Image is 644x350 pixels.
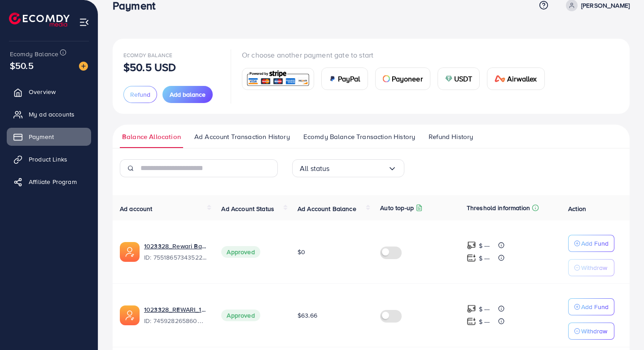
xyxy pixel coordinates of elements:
[292,159,404,177] div: Search for option
[7,105,91,123] a: My ad accounts
[338,73,360,84] span: PayPal
[79,62,88,71] img: image
[144,316,207,325] span: ID: 7459282658602909712
[221,310,260,321] span: Approved
[120,305,140,325] img: ic-ads-acc.e4c84228.svg
[568,204,586,213] span: Action
[120,204,153,213] span: Ad account
[298,247,305,256] span: $0
[144,305,207,326] div: <span class='underline'>1023328_REWARI_1736749589833</span></br>7459282658602909712
[7,150,91,168] a: Product Links
[29,87,56,96] span: Overview
[487,67,544,90] a: cardAirwallex
[581,326,607,337] p: Withdraw
[144,242,207,251] a: 1023328_Rewari Backup Account_1758306297983
[568,298,614,315] button: Add Fund
[375,67,430,90] a: cardPayoneer
[581,301,609,312] p: Add Fund
[7,173,91,191] a: Affiliate Program
[29,177,77,186] span: Affiliate Program
[298,311,317,320] span: $63.66
[568,259,614,276] button: Withdraw
[123,62,176,72] p: $50.5 USD
[130,90,150,99] span: Refund
[495,75,505,82] img: card
[383,75,390,82] img: card
[162,86,213,103] button: Add balance
[221,204,274,213] span: Ad Account Status
[445,75,452,82] img: card
[467,304,476,314] img: top-up amount
[10,59,34,72] span: $50.5
[298,204,356,213] span: Ad Account Balance
[7,83,91,101] a: Overview
[170,90,206,99] span: Add balance
[194,132,290,142] span: Ad Account Transaction History
[606,310,637,343] iframe: Chat
[29,155,67,164] span: Product Links
[7,128,91,146] a: Payment
[438,67,480,90] a: cardUSDT
[329,75,336,82] img: card
[120,242,140,262] img: ic-ads-acc.e4c84228.svg
[467,317,476,326] img: top-up amount
[568,235,614,252] button: Add Fund
[568,323,614,340] button: Withdraw
[245,69,311,89] img: card
[321,67,368,90] a: cardPayPal
[454,73,473,84] span: USDT
[507,73,537,84] span: Airwallex
[581,238,609,249] p: Add Fund
[429,132,473,142] span: Refund History
[123,86,157,103] button: Refund
[479,304,490,314] p: $ ---
[581,262,607,273] p: Withdraw
[303,132,415,142] span: Ecomdy Balance Transaction History
[392,73,423,84] span: Payoneer
[29,110,74,119] span: My ad accounts
[122,132,181,142] span: Balance Allocation
[479,240,490,251] p: $ ---
[144,242,207,262] div: <span class='underline'>1023328_Rewari Backup Account_1758306297983</span></br>7551865734352240647
[467,202,530,213] p: Threshold information
[144,253,207,262] span: ID: 7551865734352240647
[123,51,172,59] span: Ecomdy Balance
[29,132,54,141] span: Payment
[10,49,58,58] span: Ecomdy Balance
[79,17,89,27] img: menu
[479,316,490,327] p: $ ---
[242,68,314,90] a: card
[467,241,476,250] img: top-up amount
[221,246,260,258] span: Approved
[479,253,490,264] p: $ ---
[144,305,207,314] a: 1023328_REWARI_1736749589833
[242,49,552,60] p: Or choose another payment gate to start
[9,13,70,27] img: logo
[467,253,476,263] img: top-up amount
[380,202,414,213] p: Auto top-up
[330,162,388,175] input: Search for option
[300,162,330,175] span: All status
